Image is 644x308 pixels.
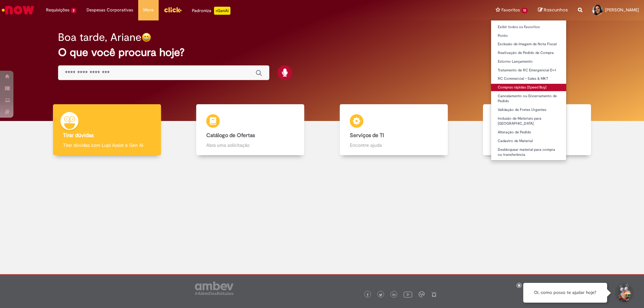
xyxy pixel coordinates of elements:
span: Rascunhos [544,7,568,13]
img: click_logo_yellow_360x200.png [164,5,182,15]
a: Tirar dúvidas Tirar dúvidas com Lupi Assist e Gen Ai [35,104,179,156]
a: Rascunhos [538,7,568,13]
p: Encontre ajuda [350,142,438,148]
a: Validação de Fretes Urgentes [491,106,566,114]
p: +GenAi [214,7,230,15]
span: More [143,7,154,13]
a: Desbloquear material para compra ou transferência [491,146,566,159]
div: Padroniza [192,7,230,15]
a: Estorno Lançamento [491,58,566,65]
a: Base de Conhecimento Consulte e aprenda [466,104,609,156]
a: Tratamento de RC Emergencial D+1 [491,67,566,74]
a: Cancelamento ou Encerramento de Pedido [491,93,566,105]
a: Ponto [491,32,566,40]
span: Despesas Corporativas [87,7,133,13]
span: Requisições [46,7,69,13]
h2: Boa tarde, Ariane [58,32,142,43]
div: Oi, como posso te ajudar hoje? [523,283,607,303]
b: Catálogo de Ofertas [206,132,255,139]
img: happy-face.png [142,33,151,42]
img: logo_footer_naosei.png [431,291,437,297]
span: 2 [71,8,76,13]
a: Compras rápidas (Speed Buy) [491,84,566,91]
h2: O que você procura hoje? [58,47,586,58]
a: Reativação de Pedido de Compra [491,49,566,57]
ul: Favoritos [491,20,567,161]
span: 13 [521,8,528,13]
a: Serviços de TI Encontre ajuda [322,104,466,156]
span: [PERSON_NAME] [605,7,639,13]
a: Inclusão de Materiais para [GEOGRAPHIC_DATA] [491,115,566,127]
a: Catálogo de Ofertas Abra uma solicitação [179,104,322,156]
button: Iniciar Conversa de Suporte [614,283,634,303]
img: logo_footer_ambev_rotulo_gray.png [195,282,233,295]
img: logo_footer_youtube.png [404,290,412,299]
img: logo_footer_workplace.png [419,291,425,297]
img: ServiceNow [1,3,35,17]
p: Abra uma solicitação [206,142,294,148]
a: Exclusão de Imagem de Nota Fiscal [491,41,566,48]
img: logo_footer_facebook.png [366,293,369,297]
a: Cadastro de Material [491,137,566,145]
b: Serviços de TI [350,132,384,139]
a: Exibir todos os Favoritos [491,23,566,31]
span: Favoritos [501,7,520,13]
p: Tirar dúvidas com Lupi Assist e Gen Ai [63,142,151,148]
a: Alteração de Pedido [491,129,566,136]
img: logo_footer_twitter.png [379,293,382,297]
a: RC Commercial – Sales & MKT [491,75,566,82]
b: Tirar dúvidas [63,132,94,139]
img: logo_footer_linkedin.png [392,293,396,297]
